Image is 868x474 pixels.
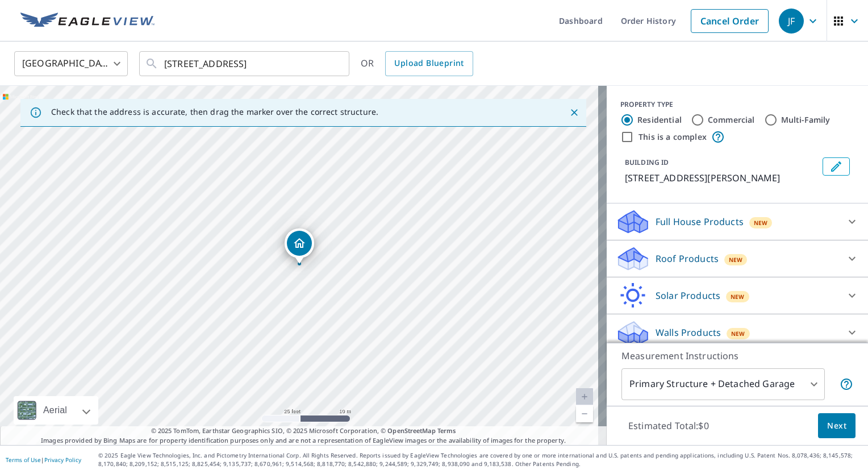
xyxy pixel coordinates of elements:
span: Your report will include the primary structure and a detached garage if one exists. [840,377,853,391]
div: JF [779,9,804,34]
p: Measurement Instructions [621,349,853,363]
div: Dropped pin, building 1, Residential property, 21 S Lansdown Way Anderson, IN 46012 [285,228,314,264]
button: Close [567,105,582,120]
p: © 2025 Eagle View Technologies, Inc. and Pictometry International Corp. All Rights Reserved. Repo... [98,451,862,468]
a: Privacy Policy [44,456,81,464]
p: Estimated Total: $0 [619,413,718,438]
span: Next [827,419,846,433]
a: Terms [437,426,456,435]
p: BUILDING ID [625,157,669,167]
a: Cancel Order [691,9,769,33]
div: Aerial [40,396,70,425]
p: Roof Products [656,252,719,265]
span: New [731,329,745,338]
div: Walls ProductsNew [616,319,859,346]
label: This is a complex [639,131,707,143]
p: Check that the address is accurate, then drag the marker over the correct structure. [51,107,378,117]
div: Aerial [14,396,98,425]
div: PROPERTY TYPE [620,99,854,110]
a: Current Level 20, Zoom In Disabled [576,388,593,405]
div: Primary Structure + Detached Garage [621,368,825,400]
label: Multi-Family [781,114,831,126]
div: Solar ProductsNew [616,282,859,309]
p: Full House Products [656,215,744,228]
a: OpenStreetMap [387,426,435,435]
a: Current Level 20, Zoom Out [576,405,593,422]
a: Terms of Use [6,456,41,464]
p: Walls Products [656,326,721,339]
div: Roof ProductsNew [616,245,859,272]
button: Next [818,413,856,439]
span: New [729,255,743,264]
img: EV Logo [20,13,155,30]
button: Edit building 1 [823,157,850,176]
div: [GEOGRAPHIC_DATA] [14,48,128,80]
input: Search by address or latitude-longitude [164,48,326,80]
p: [STREET_ADDRESS][PERSON_NAME] [625,171,818,185]
span: New [731,292,745,301]
p: | [6,456,81,463]
label: Residential [637,114,682,126]
label: Commercial [708,114,755,126]
span: New [754,218,768,227]
span: Upload Blueprint [394,56,464,70]
div: OR [361,51,473,76]
p: Solar Products [656,289,720,302]
a: Upload Blueprint [385,51,473,76]
span: © 2025 TomTom, Earthstar Geographics SIO, © 2025 Microsoft Corporation, © [151,426,456,436]
div: Full House ProductsNew [616,208,859,235]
